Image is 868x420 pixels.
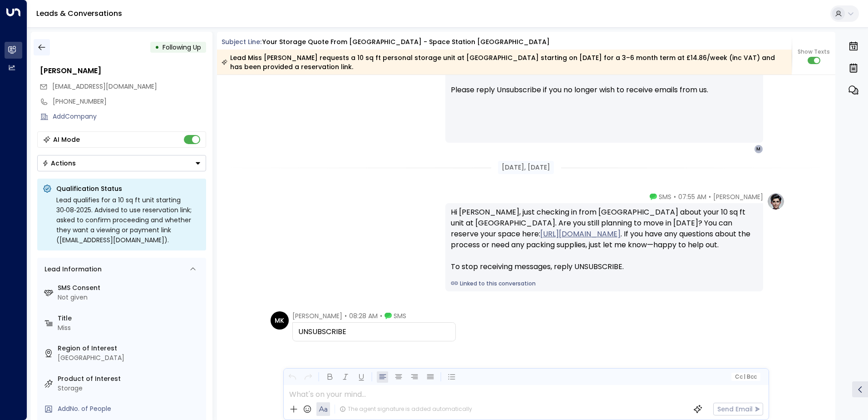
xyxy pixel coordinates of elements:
a: Leads & Conversations [36,8,122,19]
span: michrobjune2003@gmail.com [52,82,157,91]
span: SMS [659,192,671,201]
span: | [744,374,745,380]
div: Hi [PERSON_NAME], just checking in from [GEOGRAPHIC_DATA] about your 10 sq ft unit at [GEOGRAPHIC... [451,207,758,272]
span: • [674,192,676,201]
div: Your storage quote from [GEOGRAPHIC_DATA] - Space Station [GEOGRAPHIC_DATA] [262,37,550,47]
div: AI Mode [53,135,80,144]
div: The agent signature is added automatically [340,405,472,413]
span: SMS [394,311,406,320]
div: M [754,145,763,154]
label: SMS Consent [58,283,202,293]
a: [URL][DOMAIN_NAME] [540,229,621,240]
a: Linked to this conversation [451,280,758,288]
span: Subject Line: [222,37,261,46]
span: 08:28 AM [349,311,378,320]
div: Storage [58,384,202,393]
div: UNSUBSCRIBE [298,326,450,337]
img: profile-logo.png [767,192,785,210]
button: Actions [37,155,206,171]
div: AddCompany [53,112,206,121]
span: Following Up [163,43,201,52]
span: [PERSON_NAME] [292,311,342,320]
span: • [709,192,711,201]
div: Button group with a nested menu [37,155,206,171]
label: Product of Interest [58,374,202,384]
div: • [155,39,159,55]
div: [GEOGRAPHIC_DATA] [58,353,202,363]
div: Lead Information [41,265,102,274]
div: [PERSON_NAME] [40,65,206,76]
span: • [380,311,382,320]
div: [DATE], [DATE] [498,161,554,174]
label: Region of Interest [58,344,202,353]
label: Title [58,314,202,323]
div: Lead Miss [PERSON_NAME] requests a 10 sq ft personal storage unit at [GEOGRAPHIC_DATA] starting o... [222,53,787,71]
span: • [345,311,347,320]
div: Actions [42,159,76,167]
button: Cc|Bcc [731,373,760,381]
div: Lead qualifies for a 10 sq ft unit starting 30‑08‑2025. Advised to use reservation link; asked to... [56,195,201,245]
div: AddNo. of People [58,404,202,414]
span: 07:55 AM [678,192,706,201]
div: [PHONE_NUMBER] [53,97,206,106]
span: [PERSON_NAME] [713,192,763,201]
p: Qualification Status [56,184,201,193]
div: Not given [58,293,202,302]
button: Redo [302,371,314,383]
span: [EMAIL_ADDRESS][DOMAIN_NAME] [52,82,157,91]
div: Miss [58,323,202,333]
button: Undo [286,371,298,383]
div: MK [271,311,289,330]
span: Cc Bcc [735,374,756,380]
span: Show Texts [798,48,830,56]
